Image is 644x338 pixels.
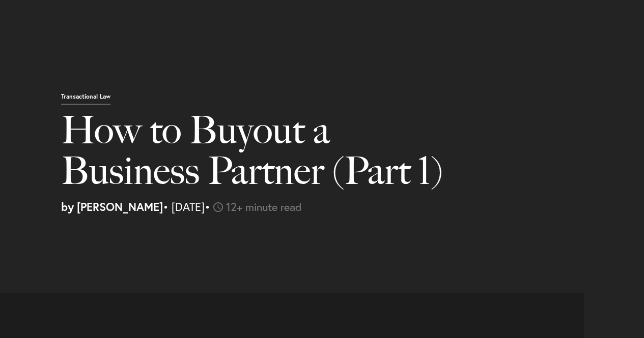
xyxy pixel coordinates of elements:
[226,199,302,214] span: 12+ minute read
[205,199,210,214] span: •
[61,199,163,214] strong: by [PERSON_NAME]
[61,201,636,212] p: • [DATE]
[61,94,110,105] p: Transactional Law
[213,202,223,212] img: icon-time-light.svg
[61,110,464,201] h1: How to Buyout a Business Partner (Part 1)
